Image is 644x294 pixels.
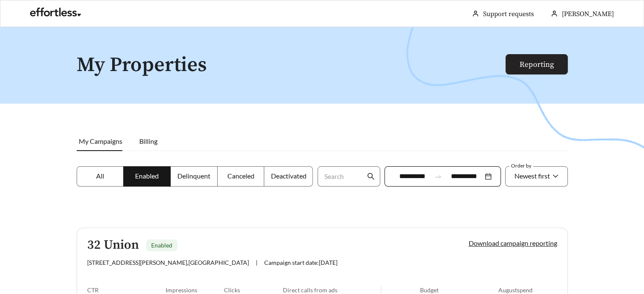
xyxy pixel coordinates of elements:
[469,239,557,247] a: Download campaign reporting
[177,172,210,180] span: Delinquent
[227,172,254,180] span: Canceled
[79,137,122,145] span: My Campaigns
[264,259,337,266] span: Campaign start date: [DATE]
[434,173,442,180] span: swap-right
[87,286,166,294] div: CTR
[166,286,224,294] div: Impressions
[506,54,568,74] button: Reporting
[498,286,557,294] div: August spend
[87,238,139,252] h5: 32 Union
[87,259,249,266] span: [STREET_ADDRESS][PERSON_NAME] , [GEOGRAPHIC_DATA]
[483,10,534,18] a: Support requests
[562,10,614,18] span: [PERSON_NAME]
[77,54,506,77] h1: My Properties
[96,172,104,180] span: All
[135,172,159,180] span: Enabled
[420,286,498,294] div: Budget
[434,173,442,180] span: to
[367,173,375,180] span: search
[256,259,257,266] span: |
[139,137,158,145] span: Billing
[514,172,550,180] span: Newest first
[224,286,283,294] div: Clicks
[271,172,306,180] span: Deactivated
[520,60,554,69] a: Reporting
[283,286,381,294] div: Direct calls from ads
[151,242,172,249] span: Enabled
